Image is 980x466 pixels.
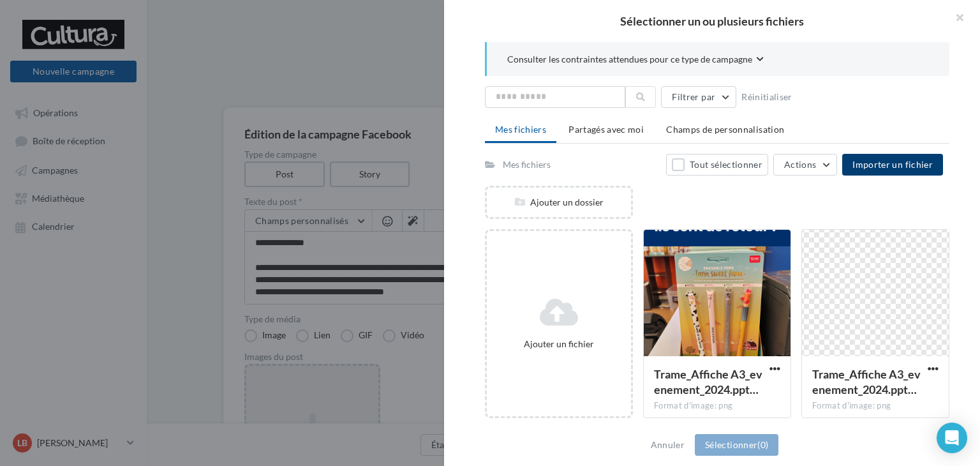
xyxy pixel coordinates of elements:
[666,124,784,135] span: Champs de personnalisation
[812,400,939,412] div: Format d'image: png
[654,367,762,396] span: Trame_Affiche A3_evenement_2024.pptx (26)
[666,154,768,176] button: Tout sélectionner
[507,52,764,68] button: Consulter les contraintes attendues pour ce type de campagne
[503,158,551,171] div: Mes fichiers
[842,154,943,176] button: Importer un fichier
[646,437,690,453] button: Annuler
[492,338,626,350] div: Ajouter un fichier
[784,159,816,170] span: Actions
[852,159,933,170] span: Importer un fichier
[695,434,778,456] button: Sélectionner(0)
[654,400,780,412] div: Format d'image: png
[773,154,837,176] button: Actions
[507,53,752,66] span: Consulter les contraintes attendues pour ce type de campagne
[937,423,967,453] div: Open Intercom Messenger
[757,439,768,450] span: (0)
[812,367,921,396] span: Trame_Affiche A3_evenement_2024.pptx (25)
[487,196,631,209] div: Ajouter un dossier
[736,89,798,105] button: Réinitialiser
[568,124,644,135] span: Partagés avec moi
[464,15,960,27] h2: Sélectionner un ou plusieurs fichiers
[661,86,736,108] button: Filtrer par
[495,124,546,135] span: Mes fichiers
